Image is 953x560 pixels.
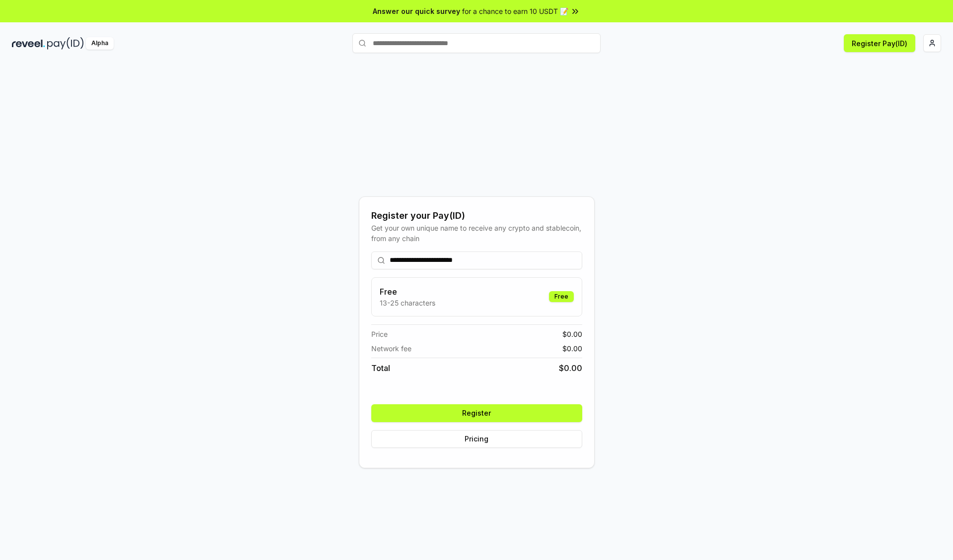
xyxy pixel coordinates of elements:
[380,298,435,308] p: 13-25 characters
[371,404,582,422] button: Register
[47,37,84,50] img: pay_id
[559,362,582,374] span: $ 0.00
[373,6,460,16] span: Answer our quick survey
[371,430,582,448] button: Pricing
[549,291,574,302] div: Free
[371,329,388,339] span: Price
[562,343,582,354] span: $ 0.00
[86,37,114,50] div: Alpha
[371,343,411,354] span: Network fee
[462,6,568,16] span: for a chance to earn 10 USDT 📝
[12,37,45,50] img: reveel_dark
[371,223,582,244] div: Get your own unique name to receive any crypto and stablecoin, from any chain
[371,209,582,223] div: Register your Pay(ID)
[844,34,915,52] button: Register Pay(ID)
[371,362,390,374] span: Total
[562,329,582,339] span: $ 0.00
[380,286,435,298] h3: Free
